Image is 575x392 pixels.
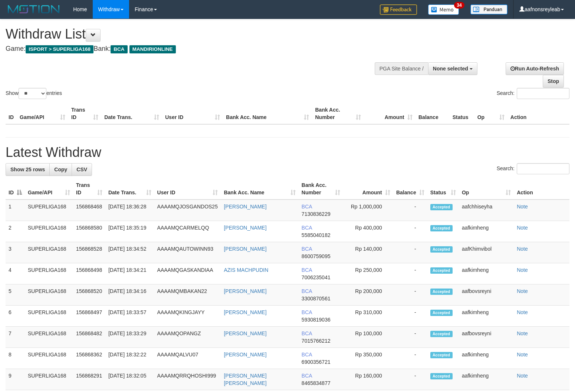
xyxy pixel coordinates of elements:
[6,369,25,390] td: 9
[430,246,453,253] span: Accepted
[154,200,221,221] td: AAAAMQJOSGANDOS25
[73,242,105,263] td: 156868528
[514,178,569,200] th: Action
[459,242,514,263] td: aafKhimvibol
[19,88,46,99] select: Showentries
[105,306,154,327] td: [DATE] 18:33:57
[517,330,528,336] a: Note
[6,200,25,221] td: 1
[507,103,569,124] th: Action
[68,103,101,124] th: Trans ID
[6,306,25,327] td: 6
[430,310,453,316] span: Accepted
[6,163,50,176] a: Show 25 rows
[105,263,154,284] td: [DATE] 18:34:21
[459,348,514,369] td: aafkimheng
[302,211,331,217] span: Copy 7130836229 to clipboard
[459,263,514,284] td: aafkimheng
[25,306,73,327] td: SUPERLIGA168
[459,284,514,306] td: aafbovsreyni
[302,267,312,273] span: BCA
[154,306,221,327] td: AAAAMQKINGJAYY
[224,204,266,210] a: [PERSON_NAME]
[393,306,427,327] td: -
[105,284,154,306] td: [DATE] 18:34:16
[302,317,331,323] span: Copy 5930819036 to clipboard
[6,242,25,263] td: 3
[302,309,312,315] span: BCA
[25,348,73,369] td: SUPERLIGA168
[6,145,569,160] h1: Latest Withdraw
[470,4,507,14] img: panduan.png
[6,45,376,53] h4: Game: Bank:
[224,330,266,336] a: [PERSON_NAME]
[105,221,154,242] td: [DATE] 18:35:19
[343,200,393,221] td: Rp 1,000,000
[517,88,569,99] input: Search:
[302,373,312,379] span: BCA
[393,327,427,348] td: -
[154,242,221,263] td: AAAAMQAUTOWINN93
[162,103,223,124] th: User ID
[302,274,331,280] span: Copy 7006235041 to clipboard
[430,331,453,337] span: Accepted
[302,338,331,344] span: Copy 7015766212 to clipboard
[393,178,427,200] th: Balance: activate to sort column ascending
[343,369,393,390] td: Rp 160,000
[517,163,569,174] input: Search:
[393,263,427,284] td: -
[73,369,105,390] td: 156868291
[302,204,312,210] span: BCA
[10,167,45,172] span: Show 25 rows
[393,200,427,221] td: -
[105,178,154,200] th: Date Trans.: activate to sort column ascending
[224,246,266,252] a: [PERSON_NAME]
[154,221,221,242] td: AAAAMQCARMELQQ
[224,352,266,358] a: [PERSON_NAME]
[517,225,528,231] a: Note
[343,306,393,327] td: Rp 310,000
[6,221,25,242] td: 2
[224,373,266,386] a: [PERSON_NAME] [PERSON_NAME]
[517,288,528,294] a: Note
[517,246,528,252] a: Note
[6,4,62,15] img: MOTION_logo.png
[459,327,514,348] td: aafbovsreyni
[343,263,393,284] td: Rp 250,000
[154,369,221,390] td: AAAAMQRRQHOSHI999
[517,352,528,358] a: Note
[154,178,221,200] th: User ID: activate to sort column ascending
[428,62,477,75] button: None selected
[450,103,474,124] th: Status
[224,267,268,273] a: AZIS MACHPUDIN
[393,348,427,369] td: -
[25,178,73,200] th: Game/API: activate to sort column ascending
[428,4,459,15] img: Button%20Memo.svg
[299,178,343,200] th: Bank Acc. Number: activate to sort column ascending
[6,348,25,369] td: 8
[73,178,105,200] th: Trans ID: activate to sort column ascending
[302,253,331,259] span: Copy 8600759095 to clipboard
[497,163,569,174] label: Search:
[105,327,154,348] td: [DATE] 18:33:29
[343,178,393,200] th: Amount: activate to sort column ascending
[6,327,25,348] td: 7
[459,369,514,390] td: aafkimheng
[105,242,154,263] td: [DATE] 18:34:52
[517,267,528,273] a: Note
[129,45,176,53] span: MANDIRIONLINE
[26,45,93,53] span: ISPORT > SUPERLIGA168
[459,178,514,200] th: Op: activate to sort column ascending
[302,380,331,386] span: Copy 8465834877 to clipboard
[154,348,221,369] td: AAAAMQALVU07
[221,178,298,200] th: Bank Acc. Name: activate to sort column ascending
[302,330,312,336] span: BCA
[25,263,73,284] td: SUPERLIGA168
[224,309,266,315] a: [PERSON_NAME]
[343,348,393,369] td: Rp 350,000
[105,369,154,390] td: [DATE] 18:32:05
[430,204,453,210] span: Accepted
[517,373,528,379] a: Note
[312,103,364,124] th: Bank Acc. Number
[454,2,464,9] span: 34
